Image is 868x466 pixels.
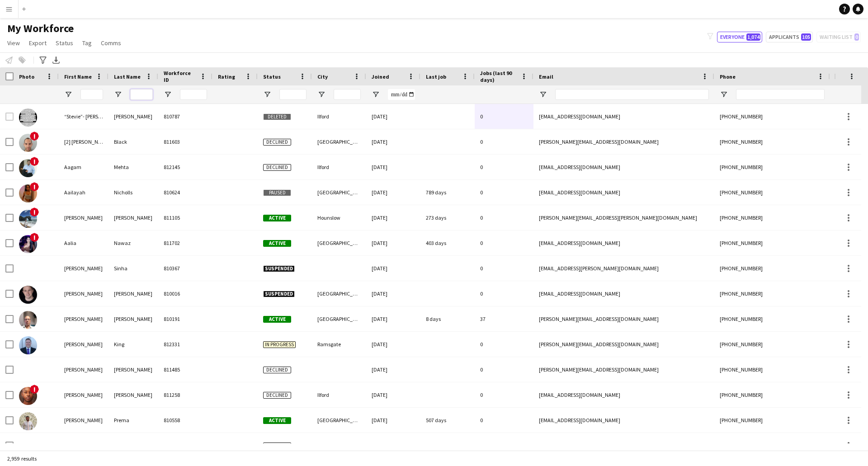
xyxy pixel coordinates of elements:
div: 811485 [158,357,212,382]
div: Nicholls [108,180,158,205]
img: Aaron Edwards [19,311,37,329]
img: Aaron Davies [19,286,37,304]
input: Email Filter Input [555,89,709,100]
img: Aakash Panuganti [19,210,37,228]
div: [PHONE_NUMBER] [714,104,830,129]
span: Paused [263,189,291,196]
button: Open Filter Menu [539,90,547,99]
div: 0 [475,281,533,306]
div: 0 [475,408,533,433]
a: Status [52,37,77,49]
span: Declined [263,164,291,171]
div: [EMAIL_ADDRESS][DOMAIN_NAME] [533,231,714,255]
div: [DATE] [366,155,420,179]
input: First Name Filter Input [80,89,103,100]
button: Open Filter Menu [720,90,728,99]
span: Joined [372,73,389,80]
button: Open Filter Menu [317,90,325,99]
div: [PERSON_NAME] [59,408,108,433]
span: Active [263,417,291,424]
img: Aalia Nawaz [19,235,37,253]
a: Tag [79,37,95,49]
div: Aailayah [59,180,108,205]
div: 811702 [158,231,212,255]
a: Comms [97,37,125,49]
span: ! [30,157,39,166]
div: [DATE] [366,433,420,458]
div: [PHONE_NUMBER] [714,205,830,230]
div: 0 [475,382,533,407]
div: 0 [475,433,533,458]
span: Deleted [263,113,291,120]
div: [DATE] [366,205,420,230]
input: Last Name Filter Input [130,89,153,100]
div: [PERSON_NAME] [59,281,108,306]
div: Sinha [108,256,158,281]
div: 0 [475,155,533,179]
div: [PERSON_NAME][EMAIL_ADDRESS][DOMAIN_NAME] [533,129,714,154]
div: [PERSON_NAME] [108,205,158,230]
div: [PHONE_NUMBER] [714,408,830,433]
div: [PERSON_NAME] [59,332,108,357]
div: [PERSON_NAME] [59,256,108,281]
div: [DATE] [366,281,420,306]
span: Declined [263,139,291,146]
button: Open Filter Menu [164,90,172,99]
div: Ramsgate [312,332,366,357]
div: [EMAIL_ADDRESS][DOMAIN_NAME] [533,408,714,433]
div: 810191 [158,306,212,331]
span: Comms [101,39,121,47]
span: Rating [218,73,235,80]
div: [DATE] [366,104,420,129]
div: 507 days [420,408,475,433]
img: [2] Bradley Black [19,134,37,152]
img: Aaron Mowatt [19,387,37,405]
div: [PERSON_NAME] [59,433,108,458]
div: [DATE] [366,180,420,205]
input: Workforce ID Filter Input [180,89,207,100]
div: Mehta [108,155,158,179]
div: [PERSON_NAME] [108,104,158,129]
span: In progress [263,341,296,348]
div: [PHONE_NUMBER] [714,357,830,382]
div: [PERSON_NAME] [108,306,158,331]
span: Declined [263,442,291,449]
button: Open Filter Menu [263,90,271,99]
app-action-btn: Export XLSX [51,55,61,66]
div: Ilford [312,155,366,179]
div: [PHONE_NUMBER] [714,155,830,179]
span: 1,074 [746,33,760,41]
span: Declined [263,392,291,399]
div: [PERSON_NAME] [59,357,108,382]
div: [PERSON_NAME] [108,281,158,306]
span: Tag [82,39,92,47]
button: Open Filter Menu [114,90,122,99]
div: Aagam [59,155,108,179]
div: [PERSON_NAME][EMAIL_ADDRESS][DOMAIN_NAME] [533,357,714,382]
span: Suspended [263,291,295,297]
div: King [108,332,158,357]
span: Jobs (last 90 days) [480,70,517,83]
span: My Workforce [7,22,74,35]
span: Workforce ID [164,70,196,83]
input: Status Filter Input [279,89,307,100]
div: [GEOGRAPHIC_DATA] [312,180,366,205]
div: [PERSON_NAME] [108,382,158,407]
div: [DATE] [366,332,420,357]
span: 105 [801,33,811,41]
span: City [317,73,328,80]
div: [DATE] [366,382,420,407]
span: View [7,39,20,47]
span: ! [30,233,39,242]
span: Export [29,39,47,47]
div: 403 days [420,231,475,255]
span: Email [539,73,553,80]
span: ! [30,385,39,394]
div: [PHONE_NUMBER] [714,129,830,154]
div: [PHONE_NUMBER] [714,382,830,407]
div: Ilford [312,382,366,407]
div: [EMAIL_ADDRESS][DOMAIN_NAME] [533,382,714,407]
div: 0 [475,180,533,205]
img: Aailayah Nicholls [19,184,37,202]
div: Aalia [59,231,108,255]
